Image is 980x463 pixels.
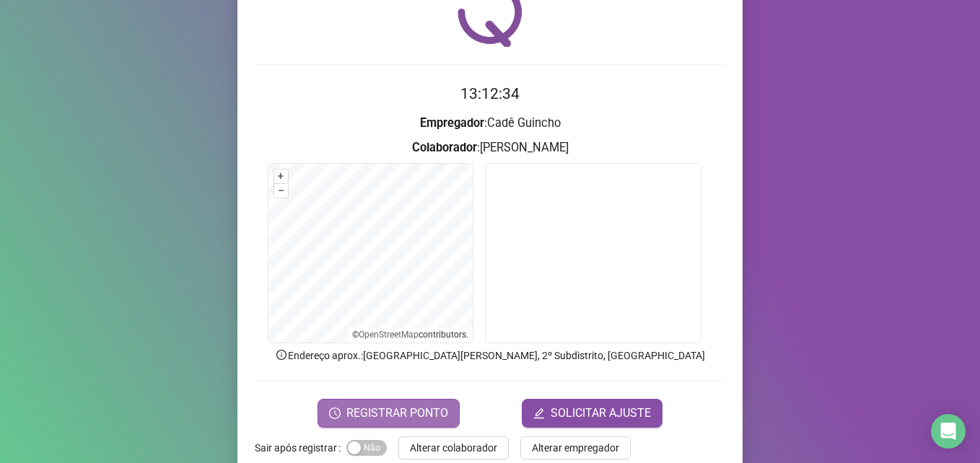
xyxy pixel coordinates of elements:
button: Alterar empregador [520,436,631,459]
button: editSOLICITAR AJUSTE [522,399,662,428]
a: OpenStreetMap [359,330,419,340]
span: clock-circle [329,407,341,419]
span: Alterar colaborador [410,440,497,456]
strong: Colaborador [412,141,477,154]
time: 13:12:34 [460,85,520,102]
h3: : [PERSON_NAME] [255,138,725,157]
label: Sair após registrar [255,436,346,459]
button: + [274,169,288,183]
button: – [274,184,288,198]
span: REGISTRAR PONTO [346,405,448,422]
p: Endereço aprox. : [GEOGRAPHIC_DATA][PERSON_NAME], 2º Subdistrito, [GEOGRAPHIC_DATA] [255,348,725,363]
button: REGISTRAR PONTO [318,399,460,428]
span: SOLICITAR AJUSTE [551,405,651,422]
span: edit [533,407,545,419]
li: © contributors. [352,330,468,340]
span: info-circle [275,348,288,361]
h3: : Cadê Guincho [255,114,725,133]
span: Alterar empregador [532,440,619,456]
button: Alterar colaborador [398,436,509,459]
strong: Empregador [420,116,484,130]
div: Open Intercom Messenger [931,414,966,449]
